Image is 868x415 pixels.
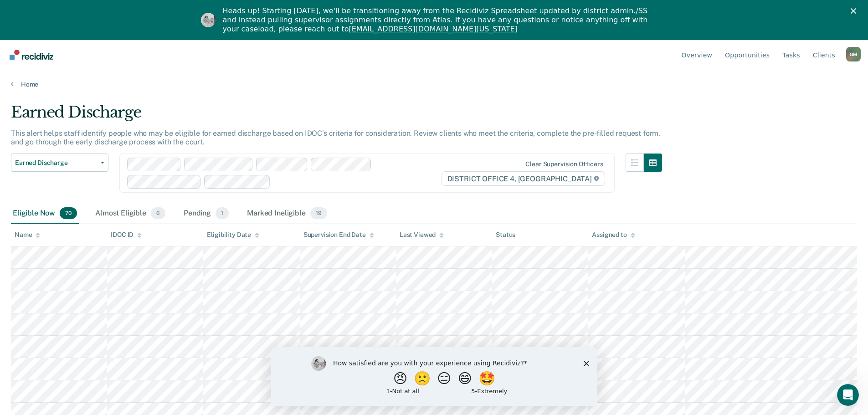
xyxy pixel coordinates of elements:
[15,159,97,167] span: Earned Discharge
[11,154,108,172] button: Earned Discharge
[525,160,603,168] div: Clear supervision officers
[592,231,635,239] div: Assigned to
[207,231,259,239] div: Eligibility Date
[680,40,714,69] a: Overview
[811,40,837,69] a: Client s
[11,103,662,129] div: Earned Discharge
[11,204,79,224] div: Eligible Now70
[496,231,515,239] div: Status
[400,231,444,239] div: Last Viewed
[201,13,216,27] img: Profile image for Kim
[7,40,56,69] a: Go to Recidiviz Home
[216,207,229,219] span: 1
[111,231,142,239] div: IDOC ID
[10,50,53,60] img: Recidiviz
[60,207,77,219] span: 70
[349,25,517,33] a: [EMAIL_ADDRESS][DOMAIN_NAME][US_STATE]
[271,347,597,406] iframe: Survey by Kim from Recidiviz
[837,384,859,406] iframe: Intercom live chat
[245,204,329,224] div: Marked Ineligible19
[723,40,771,69] a: Opportunities
[93,204,167,224] div: Almost Eligible6
[846,47,861,61] button: Profile dropdown button
[781,40,802,69] a: Tasks
[15,231,40,239] div: Name
[7,40,861,69] nav: Main Navigation
[151,207,165,219] span: 6
[442,171,605,186] span: DISTRICT OFFICE 4, [GEOGRAPHIC_DATA]
[310,207,327,219] span: 19
[223,6,653,34] div: Heads up! Starting [DATE], we'll be transitioning away from the Recidiviz Spreadsheet updated by ...
[851,8,860,14] div: Close
[303,231,374,239] div: Supervision End Date
[11,80,857,88] a: Home
[182,204,231,224] div: Pending1
[846,47,861,61] div: G M
[11,129,660,146] p: This alert helps staff identify people who may be eligible for earned discharge based on IDOC’s c...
